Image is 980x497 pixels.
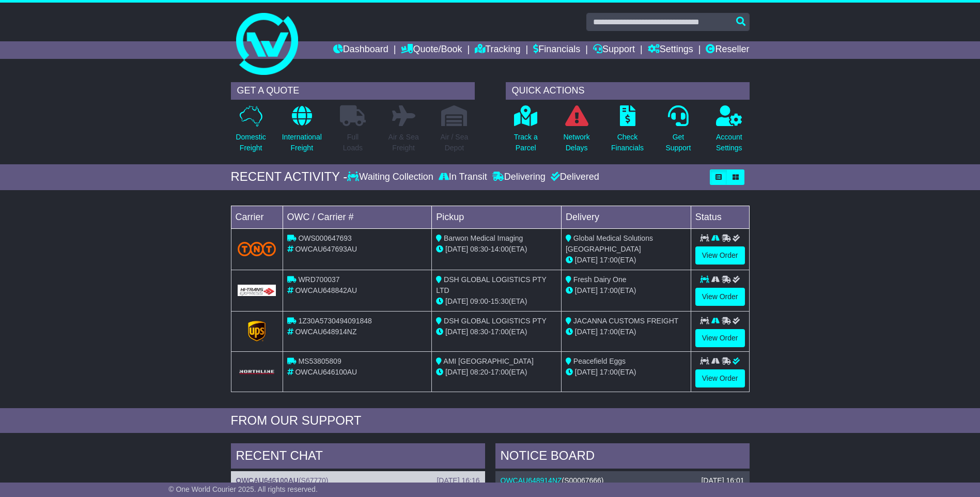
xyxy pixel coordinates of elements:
a: NetworkDelays [563,105,590,159]
a: Track aParcel [514,105,538,159]
div: Delivered [548,172,599,183]
a: Dashboard [333,41,388,59]
span: WRD700037 [298,275,339,284]
p: Air & Sea Freight [388,132,419,153]
span: JACANNA CUSTOMS FREIGHT [573,317,679,325]
span: © One World Courier 2025. All rights reserved. [168,485,318,493]
div: [DATE] 16:16 [437,476,479,485]
a: Tracking [475,41,520,59]
span: 17:00 [491,368,509,376]
div: GET A QUOTE [231,82,475,100]
a: Support [593,41,635,59]
span: Fresh Dairy One [573,275,627,284]
span: OWS000647693 [298,234,352,242]
span: MS53805809 [298,357,341,365]
span: 1Z30A5730494091848 [298,317,371,325]
span: 08:30 [470,328,488,336]
a: Financials [533,41,580,59]
td: OWC / Carrier # [283,206,432,228]
p: Get Support [665,132,691,153]
span: 09:00 [470,297,488,305]
span: 17:00 [600,286,618,294]
span: 08:20 [470,368,488,376]
span: DSH GLOBAL LOGISTICS PTY [444,317,547,325]
div: RECENT ACTIVITY - [231,169,348,184]
span: 15:30 [491,297,509,305]
a: CheckFinancials [611,105,644,159]
td: Carrier [231,206,283,228]
span: OWCAU646100AU [295,368,357,376]
p: Domestic Freight [236,132,266,153]
a: InternationalFreight [282,105,322,159]
a: OWCAU648914NZ [501,476,562,485]
span: [DATE] [575,368,598,376]
div: Waiting Collection [347,172,435,183]
td: Pickup [432,206,562,228]
span: 14:00 [491,245,509,253]
img: GetCarrierServiceLogo [238,285,276,296]
span: [DATE] [575,328,598,336]
div: - (ETA) [436,327,557,337]
a: DomesticFreight [235,105,266,159]
td: Delivery [561,206,691,228]
img: TNT_Domestic.png [238,242,276,256]
div: (ETA) [566,255,687,266]
span: OWCAU647693AU [295,245,357,253]
span: OWCAU648842AU [295,286,357,294]
span: [DATE] [445,245,468,253]
span: OWCAU648914NZ [295,328,356,336]
div: RECENT CHAT [231,443,485,471]
div: (ETA) [566,367,687,378]
span: Barwon Medical Imaging [444,234,523,242]
img: GetCarrierServiceLogo [238,369,276,375]
a: Settings [648,41,693,59]
div: (ETA) [566,285,687,296]
span: [DATE] [445,328,468,336]
div: (ETA) [566,327,687,337]
p: Track a Parcel [514,132,538,153]
div: NOTICE BOARD [495,443,750,471]
a: View Order [695,369,745,387]
img: GetCarrierServiceLogo [248,321,266,341]
a: OWCAU646100AU [236,476,299,485]
span: S00067666 [564,476,601,485]
a: View Order [695,288,745,306]
p: Network Delays [563,132,589,153]
a: Reseller [706,41,749,59]
a: View Order [695,246,745,265]
span: [DATE] [445,297,468,305]
span: [DATE] [575,256,598,264]
span: Peacefield Eggs [573,357,626,365]
span: 17:00 [600,256,618,264]
p: Air / Sea Depot [441,132,469,153]
div: In Transit [436,172,490,183]
div: ( ) [501,476,744,485]
a: GetSupport [665,105,691,159]
p: International Freight [282,132,322,153]
a: View Order [695,329,745,347]
div: [DATE] 16:01 [701,476,744,485]
span: 17:00 [600,328,618,336]
td: Status [691,206,749,228]
a: Quote/Book [401,41,462,59]
div: FROM OUR SUPPORT [231,413,750,428]
div: Delivering [490,172,548,183]
span: DSH GLOBAL LOGISTICS PTY LTD [436,275,546,294]
p: Check Financials [611,132,644,153]
span: Global Medical Solutions [GEOGRAPHIC_DATA] [566,234,653,253]
span: S67770 [301,476,326,485]
span: 08:30 [470,245,488,253]
span: 17:00 [491,328,509,336]
span: AMI [GEOGRAPHIC_DATA] [443,357,534,365]
div: ( ) [236,476,480,485]
span: 17:00 [600,368,618,376]
span: [DATE] [575,286,598,294]
div: - (ETA) [436,244,557,255]
a: AccountSettings [715,105,743,159]
span: [DATE] [445,368,468,376]
p: Account Settings [716,132,742,153]
div: - (ETA) [436,367,557,378]
p: Full Loads [340,132,366,153]
div: QUICK ACTIONS [506,82,750,100]
div: - (ETA) [436,296,557,307]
